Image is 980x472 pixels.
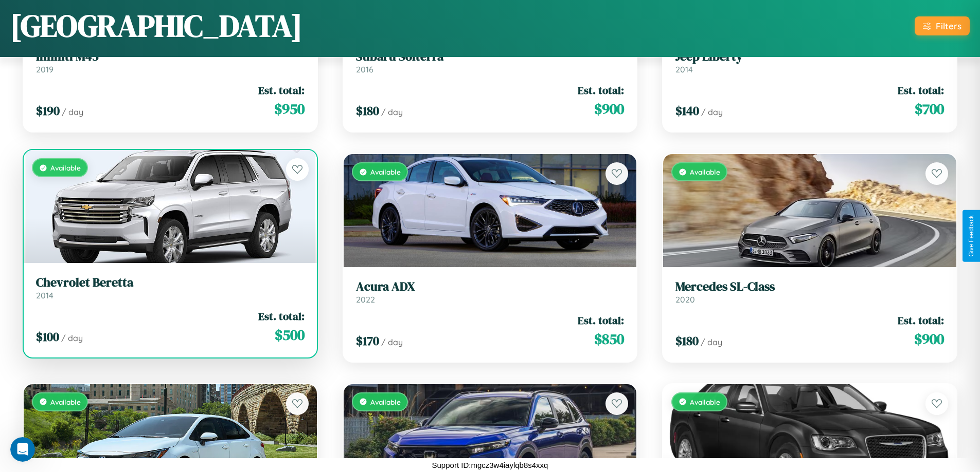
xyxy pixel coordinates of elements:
[898,313,944,328] span: Est. total:
[10,437,35,462] iframe: Intercom live chat
[381,107,403,117] span: / day
[701,107,723,117] span: / day
[675,49,944,74] a: Jeep Liberty2014
[675,332,699,349] span: $ 180
[578,83,624,98] span: Est. total:
[356,294,375,305] span: 2022
[356,279,625,305] a: Acura ADX2022
[594,329,624,349] span: $ 850
[701,337,722,347] span: / day
[675,64,693,74] span: 2014
[675,294,695,305] span: 2020
[594,99,624,119] span: $ 900
[36,275,305,300] a: Chevrolet Beretta2014
[675,279,944,294] h3: Mercedes SL-Class
[275,325,305,345] span: $ 500
[370,167,401,176] span: Available
[50,163,81,172] span: Available
[432,458,548,472] p: Support ID: mgcz3w4iaylqb8s4xxq
[36,328,59,345] span: $ 100
[675,102,699,119] span: $ 140
[36,64,54,74] span: 2019
[356,279,625,294] h3: Acura ADX
[258,83,305,98] span: Est. total:
[898,83,944,98] span: Est. total:
[356,64,373,74] span: 2016
[356,332,379,349] span: $ 170
[61,333,83,343] span: / day
[690,398,720,406] span: Available
[356,49,625,74] a: Subaru Solterra2016
[578,313,624,328] span: Est. total:
[356,102,379,119] span: $ 180
[36,275,305,290] h3: Chevrolet Beretta
[36,49,305,74] a: Infiniti M452019
[36,49,305,64] h3: Infiniti M45
[675,49,944,64] h3: Jeep Liberty
[690,167,720,176] span: Available
[675,279,944,305] a: Mercedes SL-Class2020
[62,107,83,117] span: / day
[381,337,403,347] span: / day
[936,21,961,31] div: Filters
[356,49,625,64] h3: Subaru Solterra
[10,5,302,47] h1: [GEOGRAPHIC_DATA]
[36,290,54,300] span: 2014
[914,329,944,349] span: $ 900
[50,398,81,406] span: Available
[370,398,401,406] span: Available
[36,102,60,119] span: $ 190
[915,16,970,35] button: Filters
[258,309,305,324] span: Est. total:
[274,99,305,119] span: $ 950
[915,99,944,119] span: $ 700
[968,215,975,257] div: Give Feedback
